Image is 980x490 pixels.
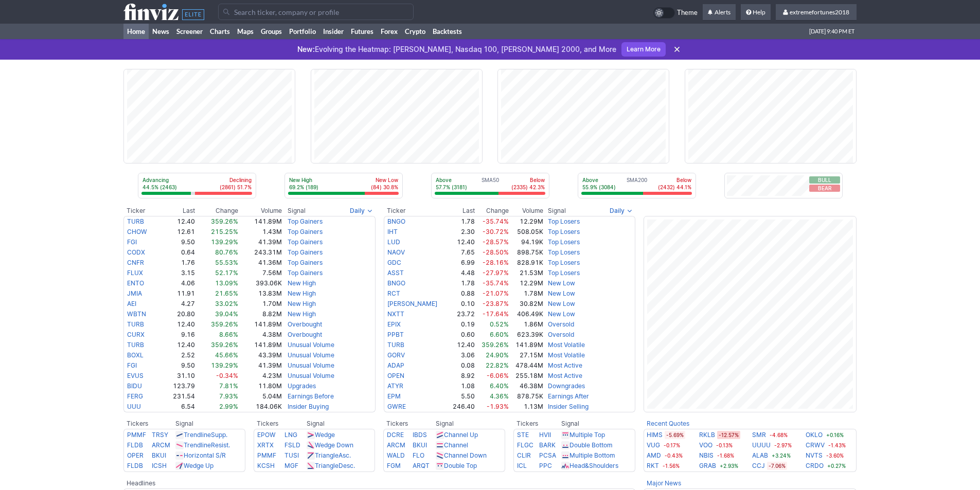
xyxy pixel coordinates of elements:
[220,176,252,184] p: Declining
[161,340,196,350] td: 12.40
[486,361,509,369] span: 22.82%
[239,319,282,330] td: 141.89M
[184,462,213,469] a: Wedge Up
[548,228,580,235] a: Top Losers
[448,309,476,319] td: 23.72
[127,289,142,297] a: JMIA
[539,441,556,449] a: BARK
[509,258,544,268] td: 828.91K
[257,431,276,439] a: EPOW
[288,341,334,349] a: Unusual Volume
[387,320,401,328] a: EPIX
[161,227,196,237] td: 12.61
[371,176,398,184] p: New Low
[288,259,323,266] a: Top Gainers
[161,288,196,299] td: 11.91
[161,330,196,340] td: 9.16
[288,207,306,215] span: Signal
[448,371,476,381] td: 8.92
[539,431,551,439] a: HVII
[127,238,137,246] a: FGI
[239,340,282,350] td: 141.89M
[161,258,196,268] td: 1.76
[387,431,404,439] a: DCRE
[658,184,691,191] p: (2432) 44.1%
[239,216,282,227] td: 141.89M
[288,382,316,390] a: Upgrades
[184,441,230,449] a: TrendlineResist.
[776,4,857,21] a: extremefortunes2018
[511,184,545,191] p: (2335) 42.3%
[215,300,238,307] span: 33.02%
[413,451,424,459] a: FLO
[239,258,282,268] td: 41.36M
[288,320,322,328] a: Overbought
[297,45,315,53] span: New:
[239,206,282,216] th: Volume
[752,461,765,471] a: CCJ
[288,228,323,235] a: Top Gainers
[483,259,509,266] span: -28.16%
[161,268,196,278] td: 3.15
[127,462,143,469] a: FLDB
[486,351,509,359] span: 24.90%
[184,431,211,439] span: Trendline
[429,24,466,39] a: Backtests
[387,441,405,449] a: ARCM
[234,24,257,39] a: Maps
[161,350,196,360] td: 2.52
[548,331,574,338] a: Oversold
[703,4,736,21] a: Alerts
[127,431,146,439] a: PMMF
[288,361,334,369] a: Unusual Volume
[483,217,509,225] span: -35.74%
[173,24,206,39] a: Screener
[161,247,196,258] td: 0.64
[288,310,316,318] a: New High
[806,430,823,440] a: OKLO
[257,441,274,449] a: XRTX
[387,310,404,318] a: NXTT
[387,403,406,410] a: GWRE
[677,7,698,19] span: Theme
[548,289,575,297] a: New Low
[161,360,196,371] td: 9.50
[436,184,467,191] p: 57.7% (3181)
[220,184,252,191] p: (2861) 51.7%
[284,441,300,449] a: FSLD
[647,461,659,471] a: RKT
[548,269,580,277] a: Top Losers
[509,371,544,381] td: 255.18M
[286,24,319,39] a: Portfolio
[483,248,509,256] span: -28.50%
[444,451,487,459] a: Channel Down
[647,479,681,487] b: Major News
[509,288,544,299] td: 1.78M
[699,461,716,471] a: GRAB
[161,371,196,381] td: 31.10
[387,259,401,266] a: GDC
[289,176,318,184] p: New High
[569,431,605,439] a: Multiple Top
[152,451,166,459] a: BKUI
[211,341,238,349] span: 359.26%
[483,228,509,235] span: -30.72%
[483,300,509,307] span: -23.87%
[288,392,334,400] a: Earnings Before
[239,330,282,340] td: 4.38M
[338,451,351,459] span: Asc.
[483,289,509,297] span: -21.07%
[509,360,544,371] td: 478.44M
[509,278,544,288] td: 12.29M
[127,382,142,390] a: BIDU
[127,300,136,307] a: AEI
[548,207,566,215] span: Signal
[448,258,476,268] td: 6.99
[127,217,144,225] a: TURB
[490,320,509,328] span: 0.52%
[653,7,698,19] a: Theme
[607,206,635,216] button: Signals interval
[448,360,476,371] td: 0.08
[401,24,429,39] a: Crypto
[539,451,556,459] a: PCSA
